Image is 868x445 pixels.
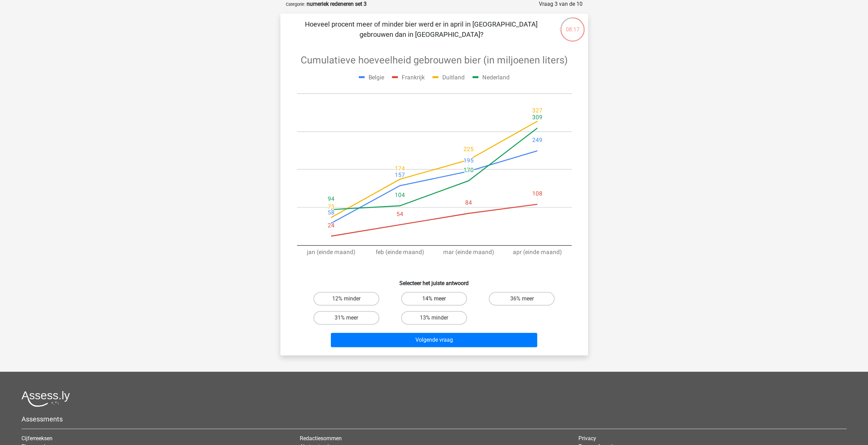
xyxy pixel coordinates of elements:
p: Hoeveel procent meer of minder bier werd er in april in [GEOGRAPHIC_DATA] gebrouwen dan in [GEOGR... [291,19,551,40]
a: Cijferreeksen [21,435,53,442]
a: Redactiesommen [300,435,342,442]
small: Categorie: [286,2,305,7]
h6: Selecteer het juiste antwoord [291,275,577,286]
h5: Assessments [21,415,847,423]
strong: numeriek redeneren set 3 [307,1,367,7]
label: 13% minder [401,311,467,325]
label: 12% minder [313,292,379,306]
div: 08:17 [560,17,585,34]
a: Privacy [578,435,596,442]
button: Volgende vraag [331,333,537,347]
img: Assessly logo [21,391,70,407]
label: 36% meer [489,292,555,306]
label: 31% meer [313,311,379,325]
label: 14% meer [401,292,467,306]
